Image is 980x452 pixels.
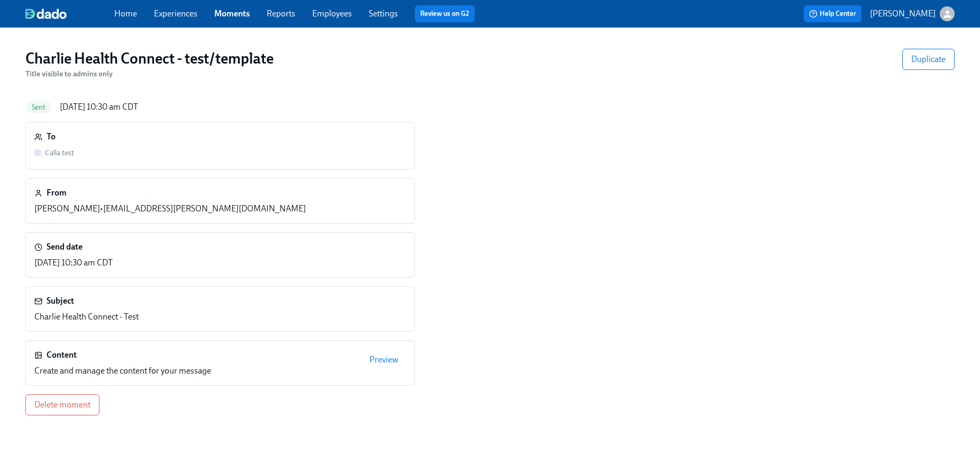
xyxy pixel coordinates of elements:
[369,354,398,365] span: Preview
[911,54,946,65] span: Duplicate
[45,148,74,157] span: Calla test
[415,5,475,22] button: Review us on G2
[154,8,197,19] a: Experiences
[870,8,936,20] p: [PERSON_NAME]
[420,8,469,19] a: Review us on G2
[25,8,114,19] a: dado
[25,8,67,19] img: dado
[34,400,90,410] span: Delete moment
[267,8,295,19] a: Reports
[47,349,77,361] h6: Content
[870,6,955,21] button: [PERSON_NAME]
[47,187,67,199] h6: From
[25,69,113,78] span: Title visible to admins only
[25,49,274,68] h3: Charlie Health Connect - test/template
[312,8,352,19] a: Employees
[34,203,306,215] div: [PERSON_NAME] • [EMAIL_ADDRESS][PERSON_NAME][DOMAIN_NAME]
[804,5,861,22] button: Help Center
[362,349,406,370] button: Preview
[25,394,99,415] button: Delete moment
[369,8,398,19] a: Settings
[47,131,56,143] h6: To
[60,101,138,113] div: [DATE] 10:30 am CDT
[34,311,139,323] p: Charlie Health Connect - Test
[34,365,211,377] p: Create and manage the content for your message
[114,8,137,19] a: Home
[809,8,856,19] span: Help Center
[902,49,955,70] button: Duplicate
[47,241,83,253] h6: Send date
[34,257,113,269] div: [DATE] 10:30 am CDT
[47,295,74,307] h6: Subject
[214,8,250,19] a: Moments
[25,103,51,111] span: Sent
